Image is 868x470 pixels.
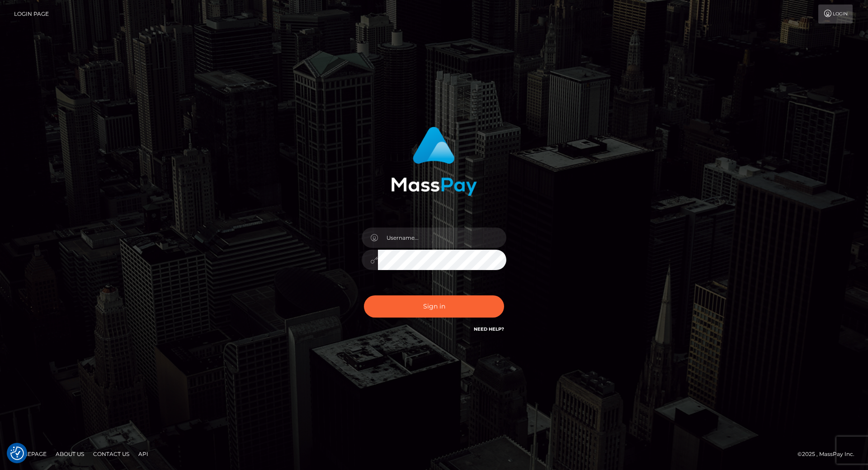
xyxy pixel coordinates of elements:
[391,127,477,196] img: MassPay Login
[90,447,133,461] a: Contact Us
[474,326,504,332] a: Need Help?
[818,5,853,24] a: Login
[135,447,152,461] a: API
[10,446,24,460] button: Consent Preferences
[10,446,24,460] img: Revisit consent button
[797,449,861,459] div: © 2025 , MassPay Inc.
[378,228,506,248] input: Username...
[52,447,88,461] a: About Us
[10,447,50,461] a: Homepage
[364,295,504,318] button: Sign in
[14,5,49,24] a: Login Page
